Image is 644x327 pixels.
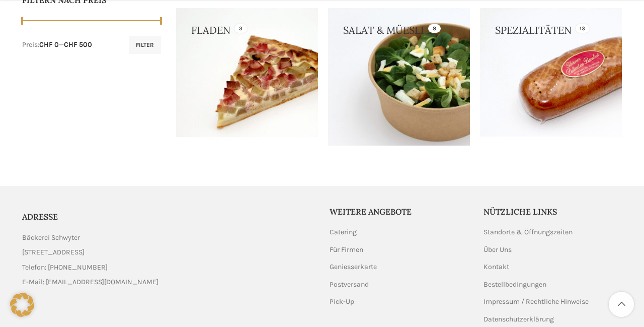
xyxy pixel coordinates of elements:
span: CHF 500 [64,40,92,49]
a: Kontakt [484,262,510,272]
span: [STREET_ADDRESS] [22,247,85,258]
span: CHF 0 [39,40,59,49]
a: Geniesserkarte [330,262,378,272]
a: Über Uns [484,245,513,255]
h5: Weitere Angebote [330,206,468,217]
h5: Nützliche Links [484,206,622,217]
a: Pick-Up [330,297,355,307]
div: Preis: — [22,40,92,50]
a: Datenschutzerklärung [484,314,555,324]
a: Bestellbedingungen [484,280,547,290]
a: Impressum / Rechtliche Hinweise [484,297,590,307]
a: Standorte & Öffnungszeiten [484,227,574,237]
span: E-Mail: [EMAIL_ADDRESS][DOMAIN_NAME] [22,277,158,288]
span: ADRESSE [22,212,58,222]
a: Catering [330,227,358,237]
a: Für Firmen [330,245,364,255]
a: Scroll to top button [609,292,634,317]
span: Bäckerei Schwyter [22,232,80,243]
button: Filter [129,36,161,54]
a: Postversand [330,280,370,290]
a: List item link [22,262,314,273]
